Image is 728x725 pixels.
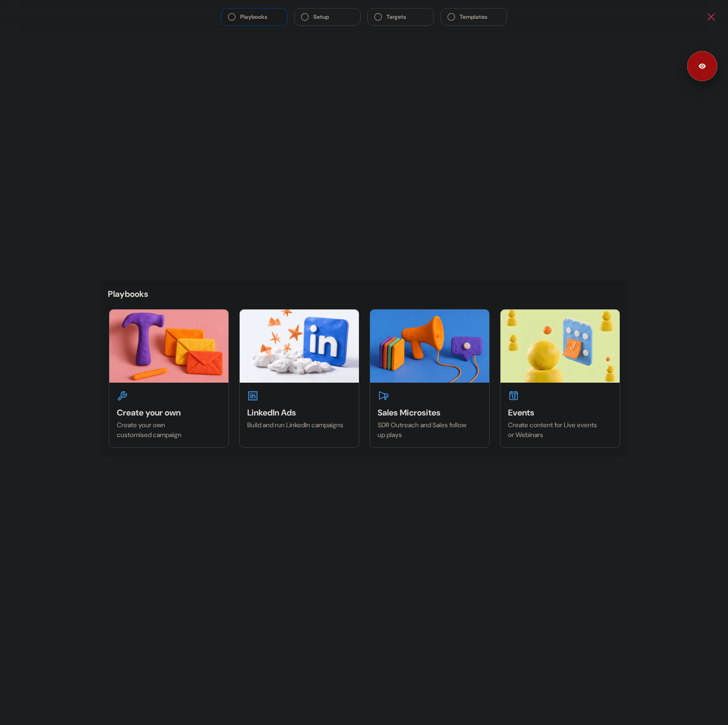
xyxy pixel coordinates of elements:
[117,420,221,440] div: Create your own customised campaign
[247,407,351,418] div: LinkedIn Ads
[368,8,433,25] button: Targets
[705,11,717,23] button: Close
[108,288,620,300] div: Playbooks
[221,8,287,25] button: Playbooks
[295,8,360,25] button: Setup
[240,310,359,383] img: LinkedIn Ads
[247,420,351,430] div: Build and run LinkedIn campaigns
[508,407,612,418] div: Events
[117,407,221,418] div: Create your own
[378,420,482,440] div: SDR Outreach and Sales follow up plays
[370,310,489,383] img: Sales Microsites
[441,8,507,25] button: Templates
[500,310,620,383] img: Events
[508,420,612,440] div: Create content for Live events or Webinars
[109,310,228,383] img: Create your own
[378,407,482,418] div: Sales Microsites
